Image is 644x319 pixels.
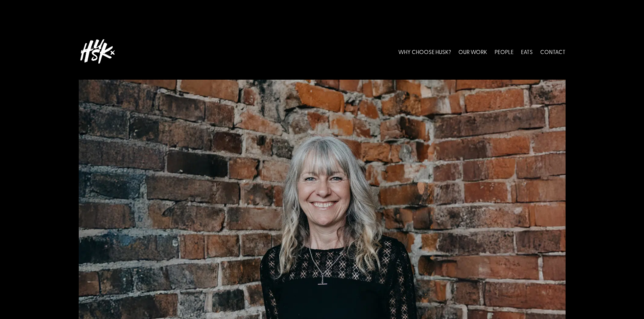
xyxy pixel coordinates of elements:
a: PEOPLE [495,36,514,67]
a: WHY CHOOSE HUSK? [398,36,451,67]
a: CONTACT [540,36,566,67]
img: Husk logo [79,36,116,67]
a: EATS [521,36,533,67]
a: OUR WORK [458,36,487,67]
